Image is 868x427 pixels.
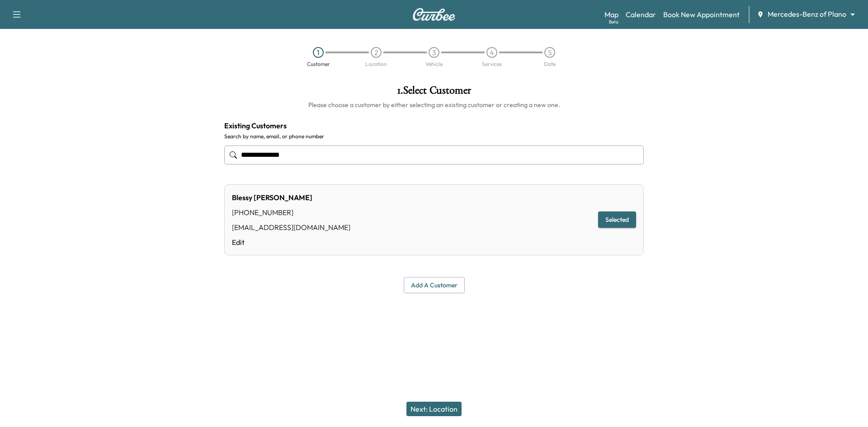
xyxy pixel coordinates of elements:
[429,47,439,58] div: 3
[232,192,350,203] div: Blessy [PERSON_NAME]
[626,9,656,20] a: Calendar
[224,85,644,100] h1: 1 . Select Customer
[412,8,456,21] img: Curbee Logo
[313,47,324,58] div: 1
[768,9,846,19] span: Mercedes-Benz of Plano
[224,100,644,109] h6: Please choose a customer by either selecting an existing customer or creating a new one.
[224,120,644,131] h4: Existing Customers
[365,61,387,67] div: Location
[609,19,618,25] div: Beta
[598,211,636,228] button: Selected
[663,9,740,20] a: Book New Appointment
[232,237,350,248] a: Edit
[307,61,330,67] div: Customer
[232,207,350,218] div: [PHONE_NUMBER]
[482,61,502,67] div: Services
[404,277,465,294] button: Add a customer
[371,47,382,58] div: 2
[425,61,443,67] div: Vehicle
[224,133,644,140] label: Search by name, email, or phone number
[486,47,497,58] div: 4
[406,402,462,416] button: Next: Location
[232,222,350,233] div: [EMAIL_ADDRESS][DOMAIN_NAME]
[544,47,555,58] div: 5
[544,61,556,67] div: Date
[604,9,618,20] a: MapBeta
